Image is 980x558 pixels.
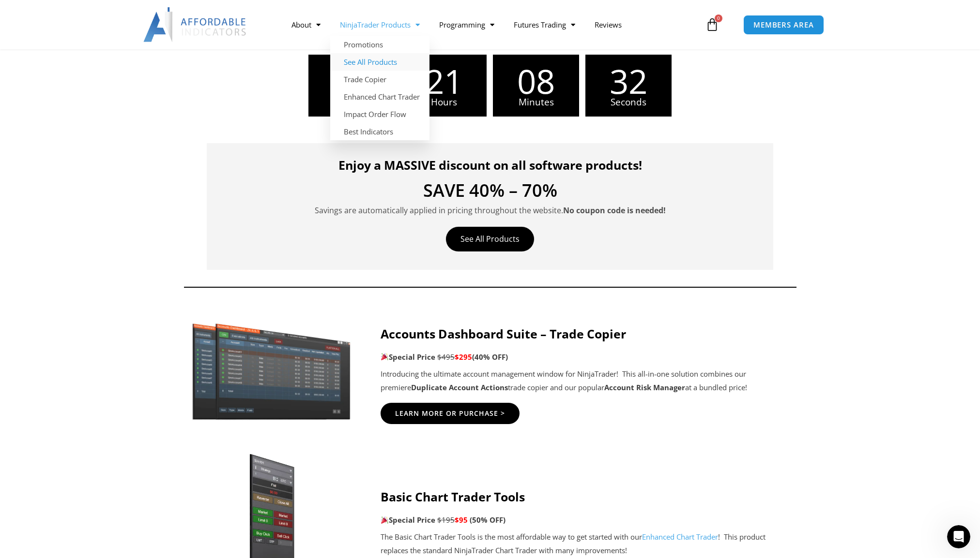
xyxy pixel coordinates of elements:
iframe: Intercom live chat [947,525,970,548]
h4: Enjoy a MASSIVE discount on all software products! [221,158,759,172]
p: Savings are automatically applied in pricing throughout the website. [221,204,759,217]
b: (40% OFF) [472,352,508,362]
span: Learn More Or Purchase > [395,410,505,417]
img: LogoAI | Affordable Indicators – NinjaTrader [143,7,247,42]
p: Introducing the ultimate account management window for NinjaTrader! This all-in-one solution comb... [381,367,793,395]
span: Hours [401,98,487,107]
a: Trade Copier [330,71,429,88]
img: 🎉 [381,353,388,360]
a: 0 [691,11,734,39]
span: MEMBERS AREA [753,21,814,29]
nav: Menu [282,14,703,36]
strong: Special Price [381,515,435,525]
a: Enhanced Chart Trader [642,532,718,542]
ul: NinjaTrader Products [330,36,429,140]
span: $295 [455,352,472,362]
a: Futures Trading [504,14,585,36]
a: About [282,14,330,36]
strong: Special Price [381,352,435,362]
span: $195 [437,515,455,525]
span: 0 [715,15,722,22]
span: Days [308,98,395,107]
a: See All Products [446,227,534,251]
h4: SAVE 40% – 70% [221,182,759,199]
p: The Basic Chart Trader Tools is the most affordable way to get started with our ! This product re... [381,530,793,558]
a: Promotions [330,36,429,53]
span: (50% OFF) [470,515,505,525]
strong: Accounts Dashboard Suite – Trade Copier [381,325,626,342]
span: 08 [493,64,579,98]
a: Best Indicators [330,123,429,140]
span: $95 [455,515,468,525]
img: 🎉 [381,516,388,524]
span: $495 [437,352,455,362]
img: Screenshot 2024-11-20 151221 | Affordable Indicators – NinjaTrader [187,319,356,422]
a: Reviews [585,14,631,36]
span: 32 [585,64,672,98]
a: Learn More Or Purchase > [381,403,520,424]
strong: Basic Chart Trader Tools [381,488,525,505]
a: See All Products [330,53,429,71]
span: Minutes [493,98,579,107]
strong: Duplicate Account Actions [411,382,508,392]
span: 03 [308,64,395,98]
span: Seconds [585,98,672,107]
a: Programming [429,14,504,36]
span: 21 [401,64,487,98]
strong: Account Risk Manager [604,382,685,392]
a: NinjaTrader Products [330,14,429,36]
a: Enhanced Chart Trader [330,88,429,105]
a: MEMBERS AREA [743,15,824,35]
strong: No coupon code is needed! [563,205,666,216]
a: Impact Order Flow [330,105,429,123]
